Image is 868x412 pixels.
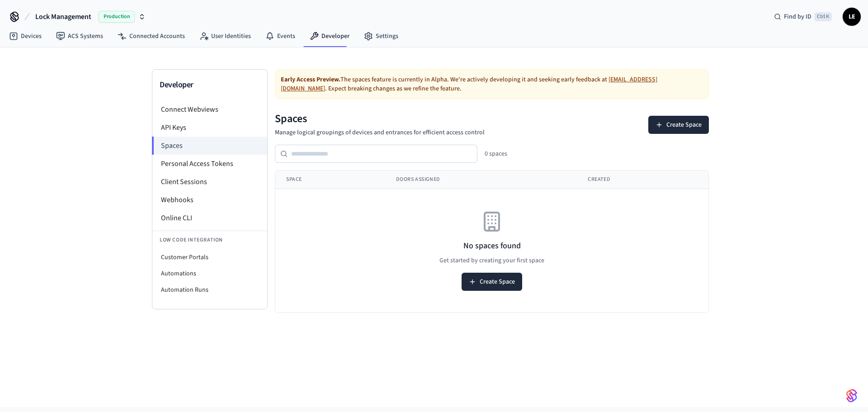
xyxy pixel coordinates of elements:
li: Customer Portals [152,249,267,265]
a: Events [258,28,302,44]
li: Automations [152,265,267,282]
li: Connect Webviews [152,100,267,118]
span: LE [844,9,860,25]
li: API Keys [152,118,267,137]
li: Client Sessions [152,173,267,191]
li: Online CLI [152,209,267,227]
span: Ctrl K [814,12,832,21]
h1: Spaces [275,112,485,126]
a: Settings [357,28,406,44]
button: Create Space [462,273,522,291]
li: Spaces [152,137,267,155]
span: Production [99,11,135,23]
strong: Early Access Preview. [281,75,340,84]
span: Find by ID [784,12,811,21]
div: The spaces feature is currently in Alpha. We're actively developing it and seeking early feedback... [275,69,709,99]
h3: No spaces found [463,240,521,252]
div: Find by IDCtrl K [767,9,839,25]
li: Automation Runs [152,282,267,298]
a: User Identities [192,28,258,44]
img: SeamLogoGradient.69752ec5.svg [846,388,857,403]
a: [EMAIL_ADDRESS][DOMAIN_NAME] [281,75,657,93]
a: Devices [2,28,49,44]
h3: Developer [160,79,260,91]
button: Create Space [648,116,709,134]
a: ACS Systems [49,28,110,44]
a: Connected Accounts [110,28,192,44]
button: LE [843,8,861,26]
th: Space [275,170,385,189]
li: Low Code Integration [152,231,267,249]
a: Developer [302,28,357,44]
p: Get started by creating your first space [439,256,544,265]
th: Created [577,170,706,189]
p: Manage logical groupings of devices and entrances for efficient access control [275,128,485,137]
th: Doors Assigned [385,170,577,189]
div: 0 spaces [485,149,507,158]
span: Lock Management [35,11,91,22]
li: Webhooks [152,191,267,209]
li: Personal Access Tokens [152,155,267,173]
